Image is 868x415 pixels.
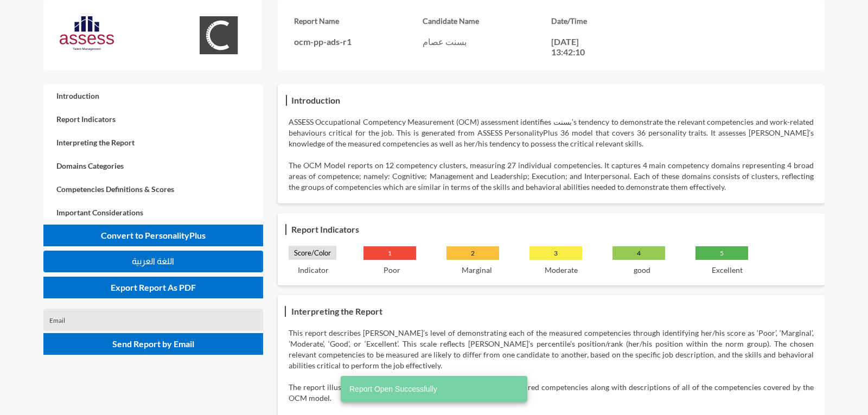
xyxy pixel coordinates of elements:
[60,16,114,50] img: AssessLogoo.svg
[423,16,551,25] h3: Candidate Name
[192,16,246,54] img: OCM.svg
[695,246,748,260] p: 5
[462,265,492,274] p: Marginal
[363,246,416,260] p: 1
[43,277,263,298] button: Export Report As PDF
[43,84,263,107] a: Introduction
[612,246,665,260] p: 4
[712,265,743,274] p: Excellent
[551,16,680,25] h3: Date/Time
[43,201,263,224] a: Important Considerations
[43,251,263,272] button: اللغة العربية
[43,333,263,355] button: Send Report by Email
[634,265,650,274] p: good
[384,265,400,274] p: Poor
[43,225,263,246] button: Convert to PersonalityPlus
[294,36,423,47] p: ocm-pp-ads-r1
[112,339,194,349] span: Send Report by Email
[551,36,600,57] p: [DATE] 13:42:10
[349,384,437,394] span: Report Open Successfully
[111,282,196,292] span: Export Report As PDF
[101,230,206,240] span: Convert to PersonalityPlus
[294,16,423,25] h3: Report Name
[289,117,814,149] p: ASSESS Occupational Competency Measurement (OCM) assessment identifies بسنت’s tendency to demonst...
[132,257,174,266] span: اللغة العربية
[529,246,582,260] p: 3
[545,265,578,274] p: Moderate
[289,221,362,237] h3: Report Indicators
[298,265,329,274] p: Indicator
[446,246,499,260] p: 2
[289,246,336,260] p: Score/Color
[43,107,263,131] a: Report Indicators
[43,154,263,177] a: Domains Categories
[289,303,385,319] h3: Interpreting the Report
[43,177,263,201] a: Competencies Definitions & Scores
[43,131,263,154] a: Interpreting the Report
[289,382,814,404] p: The report illustrates [PERSON_NAME]’s scoring in each of the measured competencies along with de...
[289,328,814,371] p: This report describes [PERSON_NAME]’s level of demonstrating each of the measured competencies th...
[289,160,814,193] p: The OCM Model reports on 12 competency clusters, measuring 27 individual competencies. It capture...
[423,36,551,47] p: بسنت عصام
[289,92,343,108] h3: Introduction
